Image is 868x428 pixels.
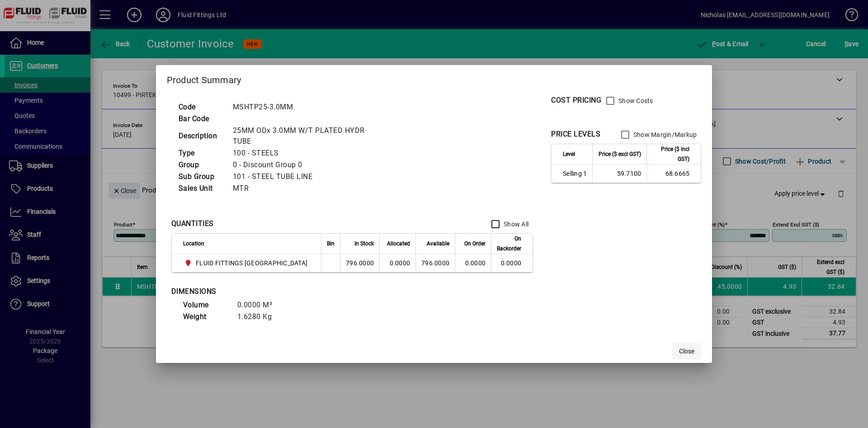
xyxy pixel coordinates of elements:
span: Bin [327,239,335,249]
td: 0.0000 [379,254,415,272]
td: 59.7100 [592,165,646,183]
span: Allocated [387,239,410,249]
td: Volume [179,299,233,311]
span: In Stock [354,239,374,249]
td: Sales Unit [174,183,228,194]
td: 100 - STEELS [228,147,393,159]
span: On Order [464,239,486,249]
label: Show All [502,220,528,229]
div: DIMENSIONS [171,286,397,297]
span: Location [183,239,204,249]
td: 1.6280 Kg [233,311,287,323]
td: 796.0000 [340,254,379,272]
td: Weight [179,311,233,323]
td: 25MM ODx 3.0MM W/T PLATED HYDR TUBE [228,125,393,147]
span: FLUID FITTINGS [GEOGRAPHIC_DATA] [196,259,307,268]
button: Close [672,343,701,359]
td: 0.0000 M³ [233,299,287,311]
span: Price ($ incl GST) [652,144,689,164]
div: PRICE LEVELS [551,129,600,140]
td: 796.0000 [415,254,455,272]
span: Selling 1 [563,169,587,178]
span: On Backorder [497,234,521,254]
span: Price ($ excl GST) [599,149,641,159]
span: Available [427,239,449,249]
td: 68.6665 [646,165,701,183]
td: MSHTP25-3.0MM [228,101,393,113]
td: Description [174,125,228,147]
label: Show Margin/Markup [632,130,697,139]
td: MTR [228,183,393,194]
span: 0.0000 [465,259,486,267]
td: Type [174,147,228,159]
span: FLUID FITTINGS CHRISTCHURCH [183,258,311,268]
h2: Product Summary [156,65,712,91]
div: COST PRICING [551,95,601,106]
div: QUANTITIES [171,218,214,229]
td: 0 - Discount Group 0 [228,159,393,171]
td: Group [174,159,228,171]
td: 101 - STEEL TUBE LINE [228,171,393,183]
td: Code [174,101,228,113]
span: Close [679,347,694,356]
td: Sub Group [174,171,228,183]
td: Bar Code [174,113,228,125]
td: 0.0000 [491,254,533,272]
label: Show Costs [617,96,653,105]
span: Level [563,149,575,159]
